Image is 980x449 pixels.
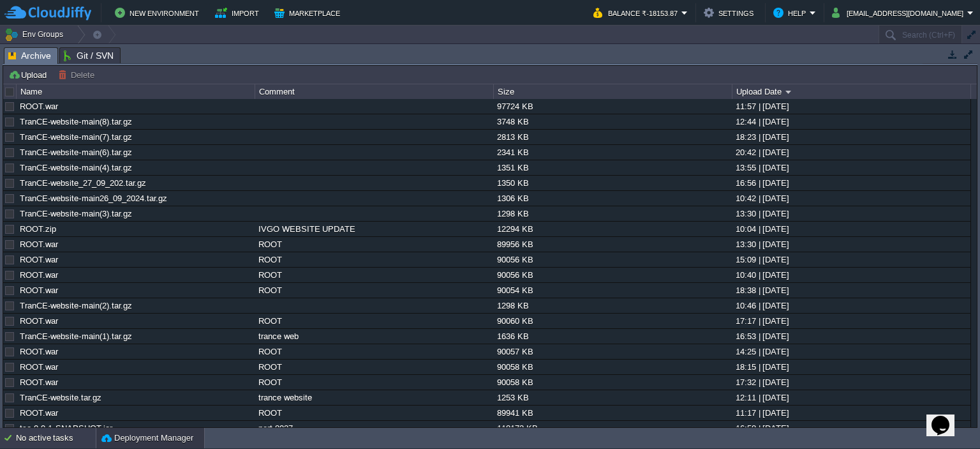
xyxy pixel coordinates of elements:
div: ROOT [255,360,493,374]
div: 16:58 | [DATE] [732,421,970,436]
a: ROOT.zip [20,224,56,234]
a: TranCE-website_27_09_202.tar.gz [20,178,146,188]
div: 1306 KB [494,191,731,206]
a: TranCE-website-main26_09_2024.tar.gz [20,194,167,203]
div: Name [17,84,255,99]
div: 12:44 | [DATE] [732,114,970,129]
div: 14:25 | [DATE] [732,344,970,359]
div: ROOT [255,344,493,359]
a: ROOT.war [20,270,58,280]
div: 17:17 | [DATE] [732,314,970,328]
a: ROOT.war [20,347,58,356]
div: 20:42 | [DATE] [732,145,970,160]
div: ROOT [255,314,493,328]
div: port 8027 [255,421,493,436]
a: ROOT.war [20,377,58,387]
div: IVGO WEBSITE UPDATE [255,222,493,236]
a: ROOT.war [20,285,58,295]
div: 90054 KB [494,283,731,298]
a: ROOT.war [20,240,58,249]
div: 13:30 | [DATE] [732,237,970,252]
div: 89956 KB [494,237,731,252]
button: Env Groups [4,26,68,43]
a: TranCE-website-main(8).tar.gz [20,117,132,126]
a: ROOT.war [20,408,58,418]
div: 90056 KB [494,252,731,267]
button: Balance ₹-18153.87 [593,5,681,20]
div: ROOT [255,283,493,298]
div: 1298 KB [494,298,731,313]
a: TranCE-website-main(4).tar.gz [20,163,132,172]
a: TranCE-website-main(1).tar.gz [20,331,132,341]
div: 1350 KB [494,176,731,190]
div: No active tasks [16,428,96,448]
div: ROOT [255,237,493,252]
div: 90058 KB [494,360,731,374]
button: [EMAIL_ADDRESS][DOMAIN_NAME] [832,5,967,20]
div: ROOT [255,268,493,282]
div: 15:09 | [DATE] [732,252,970,267]
iframe: chat widget [926,398,967,436]
div: 2813 KB [494,130,731,144]
span: Archive [8,48,51,64]
button: Deployment Manager [101,432,193,445]
div: 12:11 | [DATE] [732,390,970,405]
div: 90057 KB [494,344,731,359]
div: 1253 KB [494,390,731,405]
div: 18:38 | [DATE] [732,283,970,298]
div: 12294 KB [494,222,731,236]
a: ROOT.war [20,316,58,326]
a: tce-0.0.1-SNAPSHOT.jar [20,423,112,433]
span: Git / SVN [64,48,114,63]
div: 10:40 | [DATE] [732,268,970,282]
a: TranCE-website-main(6).tar.gz [20,148,132,157]
a: TranCE-website.tar.gz [20,393,101,402]
div: 1636 KB [494,329,731,344]
a: TranCE-website-main(7).tar.gz [20,132,132,142]
div: 10:42 | [DATE] [732,191,970,206]
div: 10:46 | [DATE] [732,298,970,313]
div: 90056 KB [494,268,731,282]
div: Upload Date [733,84,970,99]
div: 10:04 | [DATE] [732,222,970,236]
div: 3748 KB [494,114,731,129]
div: 13:55 | [DATE] [732,160,970,175]
a: TranCE-website-main(3).tar.gz [20,209,132,218]
div: 1298 KB [494,206,731,221]
button: Help [773,5,810,20]
a: TranCE-website-main(2).tar.gz [20,301,132,310]
div: trance web [255,329,493,344]
div: 13:30 | [DATE] [732,206,970,221]
div: 2341 KB [494,145,731,160]
button: Upload [8,69,50,80]
div: ROOT [255,375,493,390]
div: 90058 KB [494,375,731,390]
button: Settings [704,5,757,20]
a: ROOT.war [20,102,58,111]
button: New Environment [115,5,203,20]
button: Delete [58,69,98,80]
button: Import [215,5,263,20]
div: 11:57 | [DATE] [732,99,970,114]
div: 118172 KB [494,421,731,436]
img: CloudJiffy [4,5,91,21]
div: Size [494,84,732,99]
a: ROOT.war [20,255,58,264]
div: 18:23 | [DATE] [732,130,970,144]
div: 90060 KB [494,314,731,328]
div: 89941 KB [494,406,731,420]
a: ROOT.war [20,362,58,372]
div: 18:15 | [DATE] [732,360,970,374]
div: ROOT [255,406,493,420]
div: trance website [255,390,493,405]
button: Marketplace [274,5,344,20]
div: 17:32 | [DATE] [732,375,970,390]
div: ROOT [255,252,493,267]
div: 16:56 | [DATE] [732,176,970,190]
div: 11:17 | [DATE] [732,406,970,420]
div: 97724 KB [494,99,731,114]
div: 16:53 | [DATE] [732,329,970,344]
div: 1351 KB [494,160,731,175]
div: Comment [256,84,493,99]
